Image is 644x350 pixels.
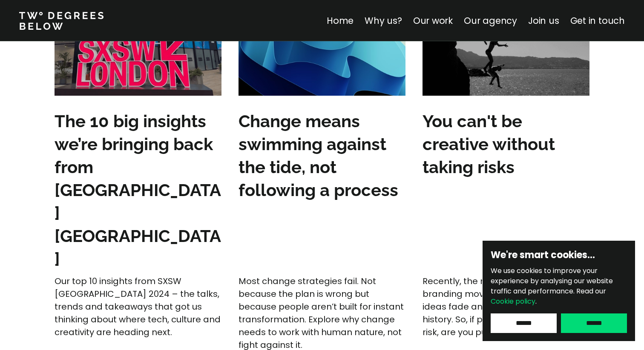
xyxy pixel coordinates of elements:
h3: The 10 big insights we’re bringing back from [GEOGRAPHIC_DATA] [GEOGRAPHIC_DATA] [55,110,221,270]
a: Our agency [464,14,517,27]
a: You can't be creative without taking risks [423,11,589,179]
a: Change means swimming against the tide, not following a process [239,11,405,202]
a: Why us? [365,14,402,27]
a: Our top 10 insights from SXSW [GEOGRAPHIC_DATA] 2024 – the talks, trends and takeaways that got u... [55,275,221,339]
a: Home [327,14,354,27]
a: Get in touch [570,14,625,27]
span: Read our . [491,286,606,306]
a: Join us [528,14,559,27]
a: Our work [413,14,453,27]
a: Cookie policy [491,296,535,306]
a: The 10 big insights we’re bringing back from [GEOGRAPHIC_DATA] [GEOGRAPHIC_DATA] [55,11,221,270]
h3: Change means swimming against the tide, not following a process [239,110,405,202]
h6: We're smart cookies… [491,249,627,262]
h3: You can't be creative without taking risks [423,110,589,179]
a: Recently, the most talked-about branding moves prove one thing: safe ideas fade and brave ones ma... [423,275,589,339]
p: We use cookies to improve your experience by analysing our website traffic and performance. [491,266,627,307]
